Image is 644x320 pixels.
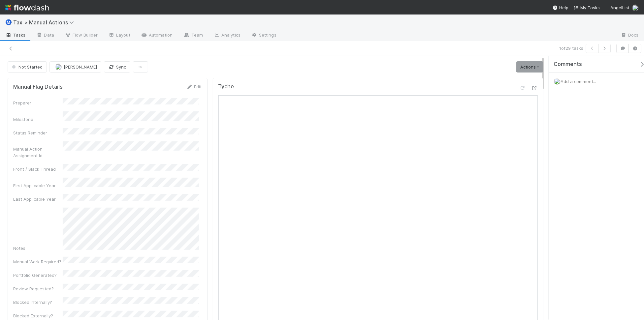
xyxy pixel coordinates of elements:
[554,61,582,68] span: Comments
[246,30,282,41] a: Settings
[103,30,136,41] a: Layout
[13,130,63,136] div: Status Reminder
[559,45,583,51] span: 1 of 29 tasks
[553,4,568,11] div: Help
[5,19,12,25] span: Ⓜ️
[13,196,63,202] div: Last Applicable Year
[55,64,62,70] img: avatar_66854b90-094e-431f-b713-6ac88429a2b8.png
[5,2,49,13] img: logo-inverted-e16ddd16eac7371096b0.svg
[13,19,77,26] span: Tax > Manual Actions
[13,312,63,319] div: Blocked Externally?
[65,32,98,38] span: Flow Builder
[13,245,63,251] div: Notes
[615,30,644,41] a: Docs
[13,258,63,265] div: Manual Work Required?
[13,299,63,305] div: Blocked Internally?
[104,61,130,73] button: Sync
[208,30,246,41] a: Analytics
[574,5,600,10] span: My Tasks
[13,84,63,90] h5: Manual Flag Details
[13,166,63,172] div: Front / Slack Thread
[610,5,629,10] span: AngelList
[136,30,178,41] a: Automation
[561,79,596,84] span: Add a comment...
[554,78,561,85] img: avatar_45ea4894-10ca-450f-982d-dabe3bd75b0b.png
[178,30,208,41] a: Team
[49,61,101,73] button: [PERSON_NAME]
[64,64,97,70] span: [PERSON_NAME]
[31,30,59,41] a: Data
[632,5,639,11] img: avatar_45ea4894-10ca-450f-982d-dabe3bd75b0b.png
[59,30,103,41] a: Flow Builder
[574,4,600,11] a: My Tasks
[13,182,63,189] div: First Applicable Year
[13,100,63,106] div: Preparer
[5,32,26,38] span: Tasks
[13,285,63,292] div: Review Requested?
[13,272,63,278] div: Portfolio Generated?
[13,146,63,159] div: Manual Action Assignment Id
[218,83,234,90] h5: Tyche
[516,61,543,73] a: Actions
[13,116,63,123] div: Milestone
[186,84,202,89] a: Edit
